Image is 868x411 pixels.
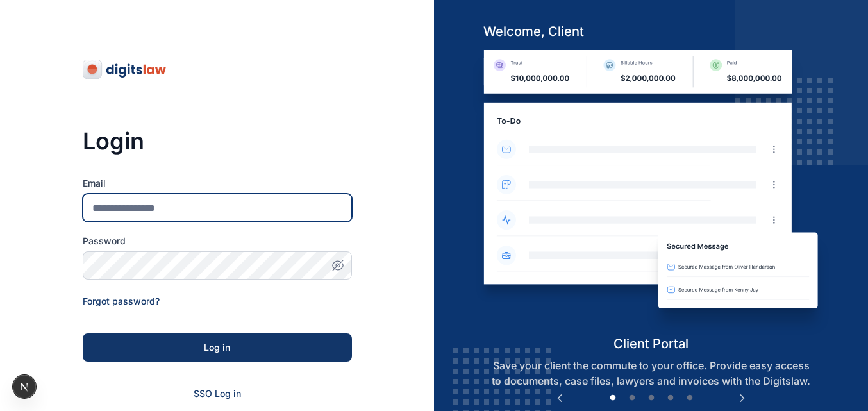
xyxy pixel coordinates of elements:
[83,128,352,154] h3: Login
[683,392,696,405] button: 5
[473,22,829,40] h5: welcome, client
[736,392,749,405] button: Next
[83,59,167,80] img: digitslaw-logo
[83,333,352,362] button: Log in
[473,335,829,353] h5: client portal
[606,392,619,405] button: 1
[553,392,566,405] button: Previous
[83,235,352,247] label: Password
[645,392,658,405] button: 3
[473,50,829,334] img: client-portal
[194,388,241,399] a: SSO Log in
[103,341,331,354] div: Log in
[473,358,829,389] p: Save your client the commute to your office. Provide easy access to documents, case files, lawyer...
[83,296,160,306] a: Forgot password?
[664,392,677,405] button: 4
[626,392,638,405] button: 2
[83,177,352,190] label: Email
